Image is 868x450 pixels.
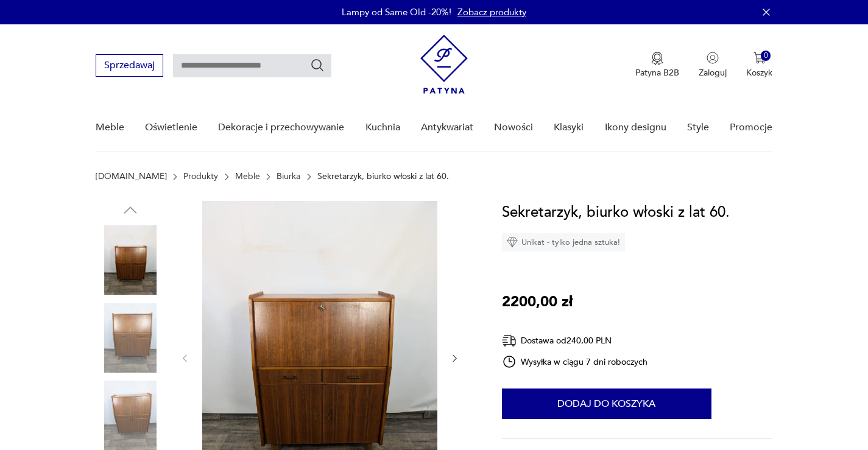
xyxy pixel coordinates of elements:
[96,381,165,450] img: Zdjęcie produktu Sekretarzyk, biurko włoski z lat 60.
[730,104,772,151] a: Promocje
[761,51,771,61] div: 0
[183,172,218,181] a: Produkty
[218,104,344,151] a: Dekoracje i przechowywanie
[502,388,711,419] button: Dodaj do koszyka
[502,354,648,369] div: Wysyłka w ciągu 7 dni roboczych
[310,58,325,72] button: Szukaj
[96,104,124,151] a: Meble
[96,225,165,295] img: Zdjęcie produktu Sekretarzyk, biurko włoski z lat 60.
[96,172,167,181] a: [DOMAIN_NAME]
[605,104,666,151] a: Ikony designu
[502,290,573,314] p: 2200,00 zł
[502,333,648,348] div: Dostawa od 240,00 PLN
[502,233,625,251] div: Unikat - tylko jedna sztuka!
[651,52,663,65] img: Ikona medalu
[502,201,730,224] h1: Sekretarzyk, biurko włoski z lat 60.
[145,104,197,151] a: Oświetlenie
[707,52,719,64] img: Ikonka użytkownika
[746,52,772,79] button: 0Koszyk
[96,62,163,71] a: Sprzedawaj
[96,54,163,77] button: Sprzedawaj
[420,35,468,94] img: Patyna - sklep z meblami i dekoracjami vintage
[342,6,451,18] p: Lampy od Same Old -20%!
[365,104,400,151] a: Kuchnia
[421,104,473,151] a: Antykwariat
[502,333,517,348] img: Ikona dostawy
[687,104,709,151] a: Style
[494,104,533,151] a: Nowości
[699,67,727,79] p: Zaloguj
[699,52,727,79] button: Zaloguj
[317,172,449,181] p: Sekretarzyk, biurko włoski z lat 60.
[277,172,300,181] a: Biurka
[635,52,679,79] a: Ikona medaluPatyna B2B
[457,6,526,18] a: Zobacz produkty
[507,237,518,248] img: Ikona diamentu
[746,67,772,79] p: Koszyk
[635,52,679,79] button: Patyna B2B
[753,52,766,64] img: Ikona koszyka
[235,172,260,181] a: Meble
[96,303,165,373] img: Zdjęcie produktu Sekretarzyk, biurko włoski z lat 60.
[635,67,679,79] p: Patyna B2B
[554,104,584,151] a: Klasyki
